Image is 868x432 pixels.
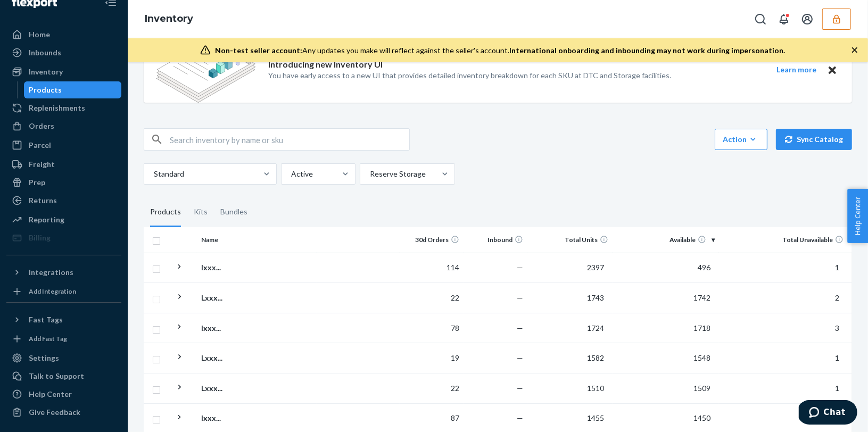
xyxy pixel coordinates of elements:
[29,29,50,40] div: Home
[6,44,121,61] a: Inbounds
[517,413,523,422] span: —
[201,353,222,362] span: Lxxx...
[29,287,76,296] div: Add Integration
[723,134,759,145] div: Action
[150,197,181,227] div: Products
[6,404,121,421] button: Give Feedback
[797,9,818,30] button: Open account menu
[799,400,857,427] iframe: Opens a widget where you can chat to one of our agents
[6,63,121,80] a: Inventory
[29,121,54,131] div: Orders
[6,264,121,281] button: Integrations
[400,343,464,373] td: 19
[831,293,844,302] span: 2
[290,169,291,179] input: Active
[29,214,64,225] div: Reporting
[6,211,121,228] a: Reporting
[847,189,868,243] button: Help Center
[268,59,383,71] p: Introducing new Inventory UI
[517,263,523,272] span: —
[16,77,239,138] p: This report aims to provide sellers with information on shipments of DTC Orders, including when t...
[29,85,62,95] div: Products
[400,373,464,403] td: 22
[201,323,221,333] span: Ixxx...
[88,235,234,266] p: Timestamp in UTC of when the shipment was created.
[145,13,193,24] a: Inventory
[773,9,795,30] button: Open notifications
[464,227,527,253] th: Inbound
[583,263,608,272] span: 2397
[825,63,839,77] button: Close
[369,169,370,179] input: Reserve Storage
[527,227,613,253] th: Total Units
[6,192,121,209] a: Returns
[517,293,523,302] span: —
[776,129,852,150] button: Sync Catalog
[194,197,208,227] div: Kits
[88,196,137,208] strong: Description
[6,386,121,403] a: Help Center
[220,197,247,227] div: Bundles
[6,285,121,298] a: Add Integration
[197,227,317,253] th: Name
[509,46,785,55] span: International onboarding and inbounding may not work during impersonation.
[400,253,464,283] td: 114
[17,326,84,382] td: Delivery Time
[215,45,785,56] div: Any updates you make will reflect against the seller's account.
[831,263,844,272] span: 1
[689,323,715,333] span: 1718
[400,227,464,253] th: 30d Orders
[29,195,57,206] div: Returns
[6,137,121,154] a: Parcel
[517,353,523,362] span: —
[29,334,67,343] div: Add Fast Tag
[215,46,302,55] span: Non-test seller account:
[6,99,121,117] a: Replenishments
[24,81,122,98] a: Products
[170,129,409,150] input: Search inventory by name or sku
[29,389,72,400] div: Help Center
[719,227,852,253] th: Total Unavailable
[88,290,234,306] p: Date the shipment was shipped.
[6,118,121,135] a: Orders
[831,384,844,393] span: 1
[201,263,221,272] span: Ixxx...
[583,323,608,333] span: 1724
[29,371,84,381] div: Talk to Support
[88,331,234,362] p: Timestamp in UTC of when the shipment was delivered.
[6,333,121,345] a: Add Fast Tag
[16,53,239,72] h2: Description
[715,129,767,150] button: Action
[16,21,239,39] div: 532 Orders - Shipments Report
[6,156,121,173] a: Freight
[201,384,222,393] span: Lxxx...
[517,384,523,393] span: —
[268,70,671,81] p: You have early access to a new UI that provides detailed inventory breakdown for each SKU at DTC ...
[6,311,121,328] button: Fast Tags
[613,227,719,253] th: Available
[770,63,823,77] button: Learn more
[136,4,202,35] ol: breadcrumbs
[156,37,255,103] img: new-reports-banner-icon.82668bd98b6a51aee86340f2a7b77ae3.png
[831,323,844,333] span: 3
[583,384,608,393] span: 1510
[29,177,45,188] div: Prep
[689,384,715,393] span: 1509
[29,47,61,58] div: Inbounds
[583,353,608,362] span: 1582
[29,140,51,151] div: Parcel
[201,413,221,422] span: Ixxx...
[693,263,715,272] span: 496
[583,293,608,302] span: 1743
[831,353,844,362] span: 1
[21,196,54,208] strong: Column
[201,293,222,302] span: Lxxx...
[689,353,715,362] span: 1548
[583,413,608,422] span: 1455
[6,368,121,385] button: Talk to Support
[153,169,154,179] input: Standard
[6,350,121,367] a: Settings
[16,154,239,173] h2: Documentation
[29,353,59,363] div: Settings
